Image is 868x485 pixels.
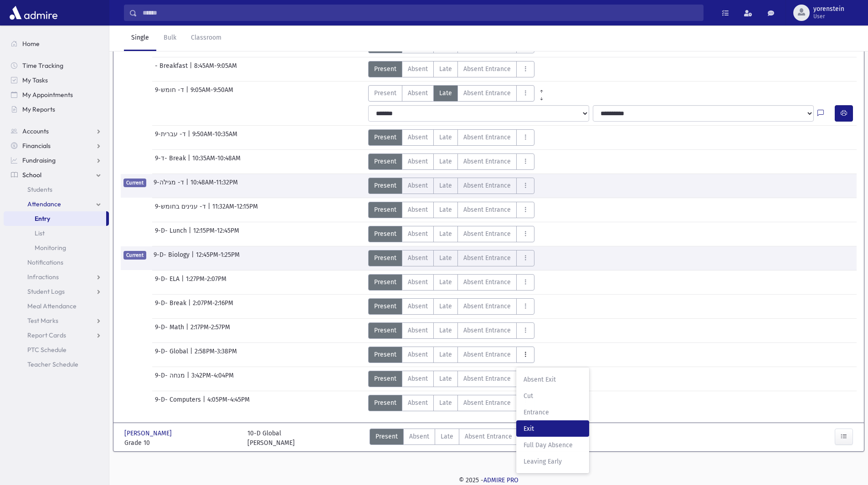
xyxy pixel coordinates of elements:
[368,226,534,242] div: AttTypes
[22,105,55,113] span: My Reports
[4,168,109,182] a: School
[368,202,534,218] div: AttTypes
[189,226,193,242] span: |
[368,347,534,363] div: AttTypes
[368,61,534,77] div: AttTypes
[408,205,428,214] span: Absent
[4,342,109,357] a: PTC Schedule
[22,142,51,150] span: Financials
[193,226,239,242] span: 12:15PM-12:45PM
[463,133,511,142] span: Absent Entrance
[154,178,186,194] span: 9-ד- מגילה
[22,171,41,179] span: School
[408,157,428,166] span: Absent
[368,395,534,411] div: AttTypes
[155,347,190,363] span: 9-D- Global
[192,153,241,170] span: 10:35AM-10:48AM
[155,371,187,387] span: 9-D- מנחה
[4,211,106,226] a: Entry
[368,178,534,194] div: AttTypes
[374,133,396,142] span: Present
[27,317,58,325] span: Test Marks
[439,277,452,287] span: Late
[524,424,582,434] span: Exit
[463,205,511,214] span: Absent Entrance
[439,326,452,335] span: Late
[155,153,188,170] span: 9-ד- Break
[408,277,428,287] span: Absent
[22,127,49,135] span: Accounts
[27,200,61,208] span: Attendance
[4,87,109,102] a: My Appointments
[408,374,428,383] span: Absent
[194,61,237,77] span: 8:45AM-9:05AM
[524,408,582,417] span: Entrance
[370,429,536,448] div: AttTypes
[368,322,534,339] div: AttTypes
[7,4,60,22] img: AdmirePro
[247,429,295,448] div: 10-D Global [PERSON_NAME]
[374,374,396,383] span: Present
[374,88,396,98] span: Present
[463,277,511,287] span: Absent Entrance
[374,64,396,74] span: Present
[4,328,109,342] a: Report Cards
[35,214,50,223] span: Entry
[184,26,229,51] a: Classroom
[212,202,258,218] span: 11:32AM-12:15PM
[155,322,186,339] span: 9-D- Math
[4,299,109,313] a: Meal Attendance
[374,301,396,311] span: Present
[187,371,191,387] span: |
[4,313,109,328] a: Test Marks
[208,202,212,218] span: |
[137,5,703,21] input: Search
[4,58,109,73] a: Time Tracking
[408,326,428,335] span: Absent
[463,88,511,98] span: Absent Entrance
[368,371,534,387] div: AttTypes
[155,61,190,77] span: - Breakfast
[4,36,109,51] a: Home
[368,298,534,315] div: AttTypes
[124,438,238,448] span: Grade 10
[181,274,186,291] span: |
[155,395,203,411] span: 9-D- Computers
[463,64,511,74] span: Absent Entrance
[27,287,65,296] span: Student Logs
[463,157,511,166] span: Absent Entrance
[463,181,511,190] span: Absent Entrance
[439,253,452,263] span: Late
[368,85,549,102] div: AttTypes
[27,258,63,266] span: Notifications
[463,301,511,311] span: Absent Entrance
[27,185,52,194] span: Students
[196,250,240,266] span: 12:45PM-1:25PM
[154,250,191,266] span: 9-D- Biology
[4,226,109,240] a: List
[192,129,237,146] span: 9:50AM-10:35AM
[524,375,582,384] span: Absent Exit
[190,85,233,102] span: 9:05AM-9:50AM
[186,322,190,339] span: |
[191,371,234,387] span: 3:42PM-4:04PM
[124,26,156,51] a: Single
[408,253,428,263] span: Absent
[27,360,78,368] span: Teacher Schedule
[22,91,73,99] span: My Appointments
[463,398,511,408] span: Absent Entrance
[155,129,188,146] span: 9-ד- עברית
[463,253,511,263] span: Absent Entrance
[439,133,452,142] span: Late
[463,229,511,239] span: Absent Entrance
[4,197,109,211] a: Attendance
[374,326,396,335] span: Present
[368,250,534,266] div: AttTypes
[374,181,396,190] span: Present
[439,64,452,74] span: Late
[374,398,396,408] span: Present
[22,61,63,70] span: Time Tracking
[813,13,844,20] span: User
[22,76,48,84] span: My Tasks
[4,255,109,270] a: Notifications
